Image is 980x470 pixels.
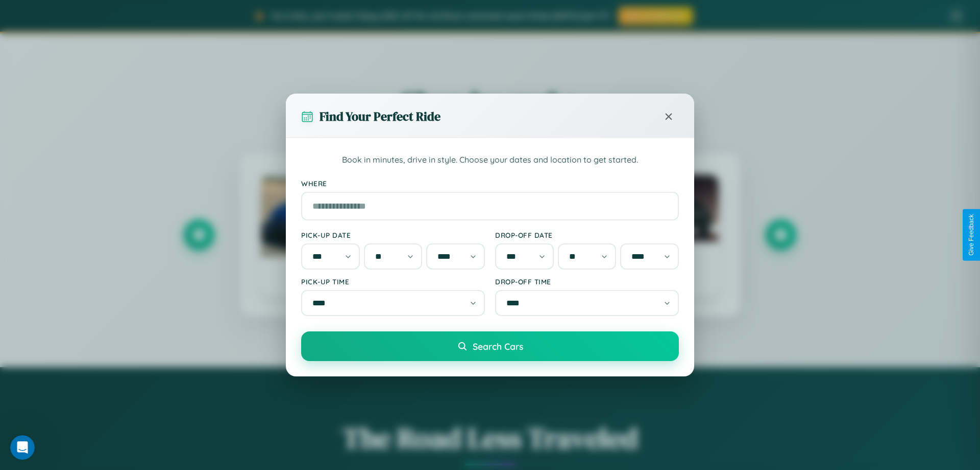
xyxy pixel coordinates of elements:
[495,277,679,286] label: Drop-off Time
[320,108,440,125] h3: Find Your Perfect Ride
[301,231,485,239] label: Pick-up Date
[495,231,679,239] label: Drop-off Date
[301,153,679,167] p: Book in minutes, drive in style. Choose your dates and location to get started.
[301,277,485,286] label: Pick-up Time
[473,341,523,352] span: Search Cars
[301,179,679,188] label: Where
[301,331,679,361] button: Search Cars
